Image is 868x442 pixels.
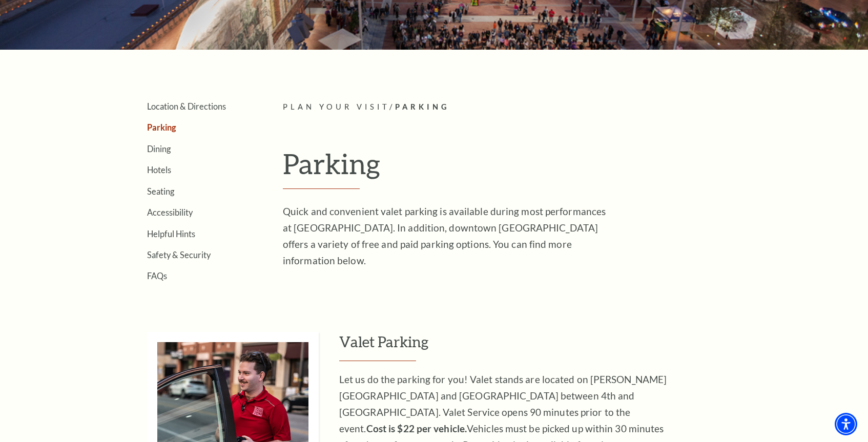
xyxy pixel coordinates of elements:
span: Parking [395,102,450,111]
p: / [283,101,752,114]
a: Accessibility [147,207,193,217]
a: Seating [147,186,174,196]
div: Accessibility Menu [835,413,857,435]
a: FAQs [147,271,167,281]
p: Quick and convenient valet parking is available during most performances at [GEOGRAPHIC_DATA]. In... [283,203,616,269]
span: Plan Your Visit [283,102,389,111]
a: Dining [147,144,171,154]
a: Parking [147,122,176,132]
strong: Cost is $22 per vehicle. [366,423,467,434]
h3: Valet Parking [339,332,752,361]
a: Hotels [147,165,171,175]
a: Location & Directions [147,101,226,111]
a: Helpful Hints [147,229,195,239]
a: Safety & Security [147,250,211,260]
h1: Parking [283,147,752,189]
